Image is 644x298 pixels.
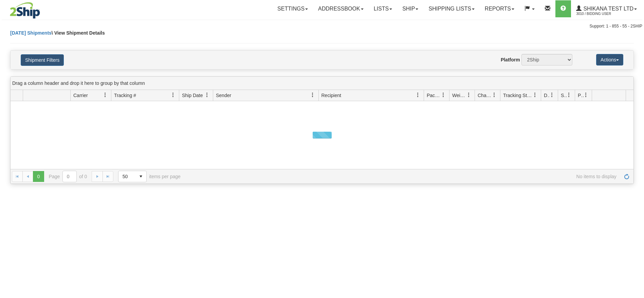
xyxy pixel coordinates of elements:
[33,171,44,182] span: Page 0
[216,92,231,99] span: Sender
[313,0,369,17] a: Addressbook
[561,92,567,99] span: Shipment Issues
[463,89,475,101] a: Weight filter column settings
[11,77,633,90] div: grid grouping header
[563,89,575,101] a: Shipment Issues filter column settings
[99,89,111,101] a: Carrier filter column settings
[489,89,500,101] a: Charge filter column settings
[529,89,541,101] a: Tracking Status filter column settings
[10,30,52,36] a: [DATE] Shipments
[480,0,519,17] a: Reports
[369,0,397,17] a: Lists
[114,92,136,99] span: Tracking #
[52,30,105,36] span: \ View Shipment Details
[478,92,492,99] span: Charge
[452,92,466,99] span: Weight
[544,92,550,99] span: Delivery Status
[582,6,633,12] span: Shikana Test Ltd
[397,0,423,17] a: Ship
[427,92,441,99] span: Packages
[580,89,592,101] a: Pickup Status filter column settings
[135,171,146,182] span: select
[546,89,558,101] a: Delivery Status filter column settings
[576,11,627,17] span: 3010 / Bidding User
[578,92,584,99] span: Pickup Status
[49,171,87,182] span: Page of 0
[412,89,424,101] a: Recipient filter column settings
[621,171,632,182] a: Refresh
[118,171,147,182] span: Page sizes drop down
[21,54,64,66] button: Shipment Filters
[321,92,341,99] span: Recipient
[596,54,623,66] button: Actions
[190,174,617,179] span: No items to display
[182,92,203,99] span: Ship Date
[438,89,449,101] a: Packages filter column settings
[571,0,642,17] a: Shikana Test Ltd 3010 / Bidding User
[272,0,313,17] a: Settings
[307,89,318,101] a: Sender filter column settings
[123,173,131,180] span: 50
[201,89,213,101] a: Ship Date filter column settings
[118,171,181,182] span: items per page
[73,92,88,99] span: Carrier
[423,0,479,17] a: Shipping lists
[167,89,179,101] a: Tracking # filter column settings
[503,92,533,99] span: Tracking Status
[2,2,48,19] img: logo3010.jpg
[2,23,642,29] div: Support: 1 - 855 - 55 - 2SHIP
[501,56,520,63] label: Platform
